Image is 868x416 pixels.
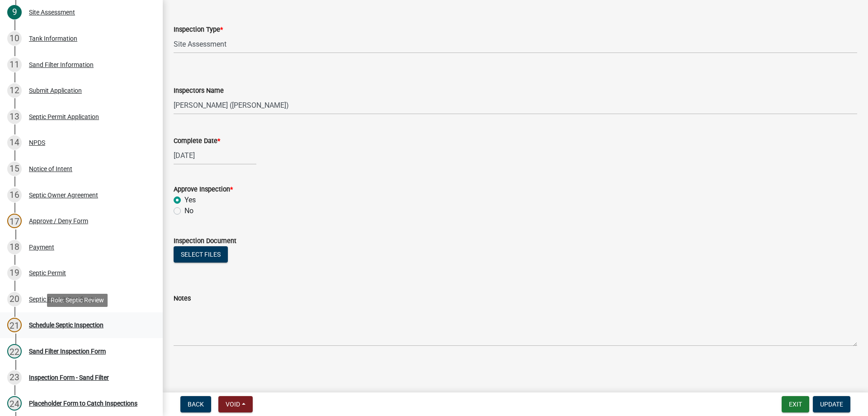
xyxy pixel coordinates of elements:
[174,138,220,144] label: Complete Date
[29,9,75,15] div: Site Assessment
[29,139,45,146] div: NPDS
[174,27,223,33] label: Inspection Type
[7,188,22,202] div: 16
[29,166,72,172] div: Notice of Intent
[7,370,22,385] div: 23
[29,114,99,120] div: Septic Permit Application
[7,31,22,46] div: 10
[29,62,94,68] div: Sand Filter Information
[29,218,88,224] div: Approve / Deny Form
[29,348,106,354] div: Sand Filter Inspection Form
[29,270,66,276] div: Septic Permit
[188,401,204,408] span: Back
[820,401,843,408] span: Update
[184,206,193,216] label: No
[7,344,22,359] div: 22
[7,292,22,306] div: 20
[29,296,96,302] div: Septic Permit Certificate
[29,244,54,250] div: Payment
[7,266,22,280] div: 19
[174,88,224,94] label: Inspectors Name
[174,146,256,165] input: mm/dd/yyyy
[7,57,22,72] div: 11
[29,374,109,381] div: Inspection Form - Sand Filter
[180,396,211,412] button: Back
[174,246,228,263] button: Select files
[7,110,22,124] div: 13
[218,396,253,412] button: Void
[7,396,22,411] div: 24
[29,400,137,406] div: Placeholder Form to Catch Inspections
[813,396,850,412] button: Update
[29,192,98,198] div: Septic Owner Agreement
[7,214,22,228] div: 17
[184,195,196,206] label: Yes
[29,35,77,42] div: Tank Information
[782,396,809,412] button: Exit
[29,322,104,328] div: Schedule Septic Inspection
[7,240,22,254] div: 18
[7,162,22,176] div: 15
[7,5,22,19] div: 9
[47,294,108,307] div: Role: Septic Review
[7,135,22,150] div: 14
[174,186,233,193] label: Approve Inspection
[29,87,82,94] div: Submit Application
[174,296,191,302] label: Notes
[174,238,236,244] label: Inspection Document
[7,83,22,98] div: 12
[226,401,240,408] span: Void
[7,318,22,332] div: 21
